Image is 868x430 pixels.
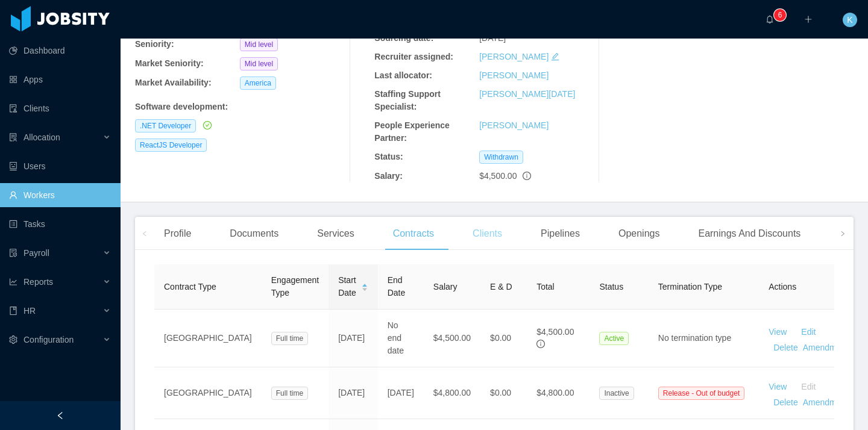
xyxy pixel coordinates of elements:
p: 6 [778,9,782,21]
div: Sort [361,282,368,290]
b: Salary: [374,171,403,181]
sup: 6 [774,9,786,21]
a: Edit [801,327,816,337]
span: $4,500.00 [536,327,574,337]
i: icon: book [9,307,17,315]
span: Engagement Type [271,275,319,298]
span: Mid level [240,57,278,70]
span: $4,800.00 [536,388,574,397]
b: Staffing Support Specialist: [374,89,441,111]
span: Release - Out of budget [658,387,744,400]
span: Mid level [240,38,278,51]
td: [DATE] [329,310,378,367]
span: Reports [24,277,53,287]
i: icon: edit [551,52,559,61]
i: icon: caret-down [361,287,368,290]
span: Full time [271,332,308,345]
a: Amendments [803,343,852,352]
span: Start Date [338,274,356,299]
i: icon: file-protect [9,249,17,257]
span: ReactJS Developer [135,139,207,152]
td: [DATE] [378,367,424,419]
span: .NET Developer [135,119,196,132]
b: Market Seniority: [135,58,204,68]
td: [GEOGRAPHIC_DATA] [154,367,262,419]
a: icon: check-circle [201,120,212,130]
div: Profile [154,217,201,251]
span: Actions [769,282,796,291]
span: $4,800.00 [433,388,471,397]
span: Contract Type [164,282,216,291]
span: Active [599,332,629,345]
span: Withdrawn [479,151,523,164]
a: icon: robotUsers [9,154,111,178]
span: Payroll [24,248,49,258]
b: Software development : [135,102,228,111]
td: No termination type [649,310,759,367]
td: [DATE] [329,367,378,419]
span: $4,500.00 [433,333,471,343]
span: info-circle [523,172,531,180]
span: End Date [388,275,406,298]
span: E & D [490,282,512,291]
a: View [769,327,787,337]
span: Inactive [599,387,634,400]
a: icon: auditClients [9,96,111,120]
div: Services [307,217,363,251]
a: View [769,382,787,391]
div: Pipelines [531,217,590,251]
a: Delete [773,343,797,352]
i: icon: plus [804,15,813,23]
button: Edit [787,322,825,341]
button: Edit [787,377,825,396]
b: Last allocator: [374,70,432,80]
span: $4,500.00 [479,171,517,181]
td: No end date [378,310,424,367]
i: icon: check-circle [203,121,212,129]
div: Earnings And Discounts [688,217,810,251]
a: [PERSON_NAME] [479,120,549,130]
span: Total [536,282,555,291]
div: Openings [609,217,670,251]
a: [PERSON_NAME] [479,52,549,61]
span: Configuration [24,335,74,344]
b: Status: [374,152,403,161]
i: icon: left [142,231,148,237]
td: [GEOGRAPHIC_DATA] [154,310,262,367]
a: Delete [773,397,797,407]
b: People Experience Partner: [374,120,450,143]
span: $0.00 [490,388,511,397]
span: K [847,13,852,27]
b: Recruiter assigned: [374,52,453,61]
span: Salary [433,282,458,291]
span: Status [599,282,623,291]
i: icon: line-chart [9,278,17,286]
a: icon: userWorkers [9,183,111,207]
span: Termination Type [658,282,722,291]
div: Documents [220,217,288,251]
a: Amendments [803,397,852,407]
span: HR [24,306,36,316]
b: Market Availability: [135,78,212,87]
span: $0.00 [490,333,511,343]
div: Contracts [383,217,444,251]
a: icon: pie-chartDashboard [9,39,111,63]
a: icon: profileTasks [9,212,111,236]
i: icon: solution [9,133,17,142]
i: icon: setting [9,335,17,344]
a: [PERSON_NAME][DATE] [479,89,575,99]
span: America [240,76,276,90]
i: icon: caret-up [361,282,368,285]
i: icon: right [840,231,846,237]
span: info-circle [536,340,545,348]
div: Clients [463,217,512,251]
i: icon: bell [766,15,774,23]
span: Full time [271,387,308,400]
b: Seniority: [135,39,174,49]
span: Allocation [24,132,60,142]
a: icon: appstoreApps [9,67,111,92]
a: [PERSON_NAME] [479,70,549,80]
